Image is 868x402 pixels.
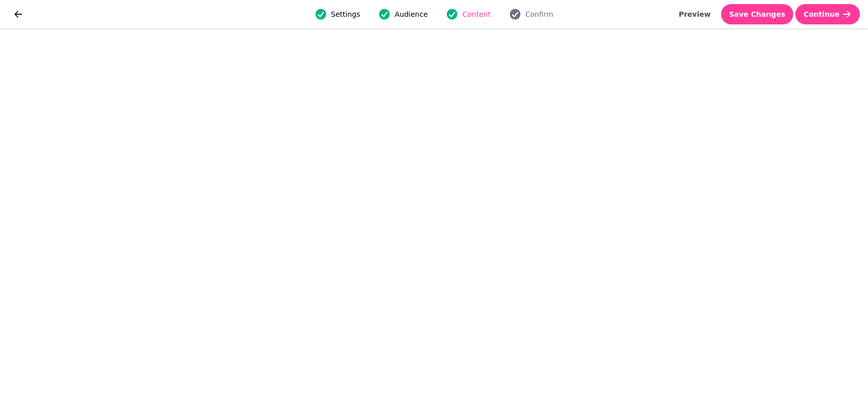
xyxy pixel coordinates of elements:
span: Confirm [525,9,553,19]
span: Settings [331,9,360,19]
button: Preview [671,4,719,24]
span: Continue [803,11,840,18]
span: Content [462,9,491,19]
span: Save Changes [729,11,786,18]
span: Audience [395,9,428,19]
button: go back [8,4,28,24]
button: Save Changes [721,4,794,24]
button: Continue [795,4,860,24]
span: Preview [679,11,711,18]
